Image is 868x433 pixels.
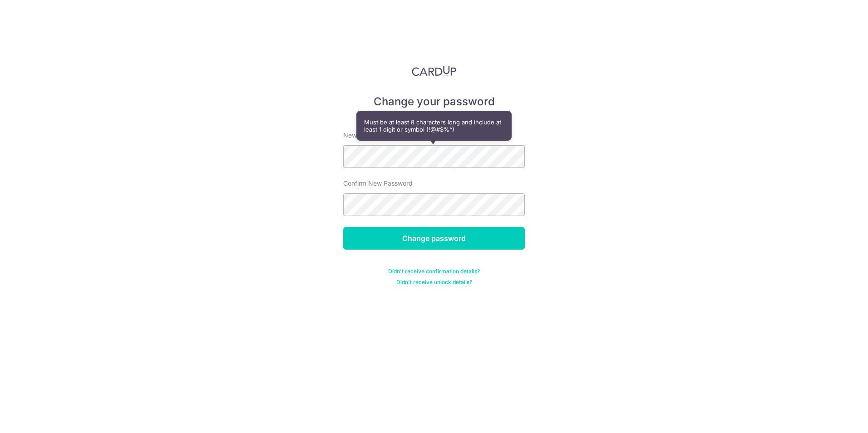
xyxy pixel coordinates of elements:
[357,111,511,140] div: Must be at least 8 characters long and include at least 1 digit or symbol (!@#$%^)
[396,279,472,286] a: Didn't receive unlock details?
[343,179,413,188] label: Confirm New Password
[388,268,480,275] a: Didn't receive confirmation details?
[412,65,456,76] img: CardUp Logo
[343,94,525,109] h5: Change your password
[343,227,525,250] input: Change password
[343,131,388,140] label: New password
